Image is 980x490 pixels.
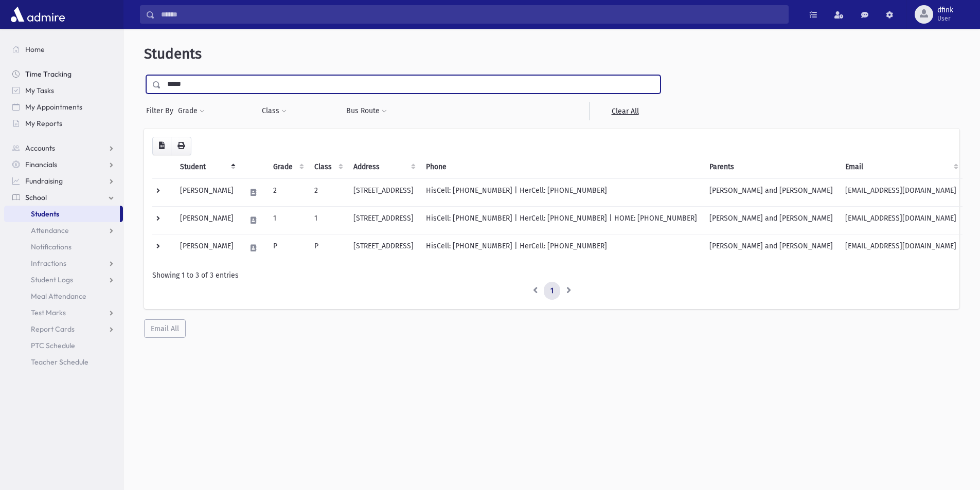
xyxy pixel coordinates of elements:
a: School [4,189,123,206]
a: Clear All [589,102,661,120]
td: [EMAIL_ADDRESS][DOMAIN_NAME] [839,234,963,262]
th: Parents [703,155,839,179]
a: Accounts [4,140,123,156]
button: Print [171,137,191,155]
th: Student: activate to sort column descending [174,155,240,179]
td: [EMAIL_ADDRESS][DOMAIN_NAME] [839,178,963,206]
a: My Reports [4,115,123,132]
img: AdmirePro [8,4,67,25]
td: [EMAIL_ADDRESS][DOMAIN_NAME] [839,206,963,234]
a: Teacher Schedule [4,354,123,370]
span: dfink [937,6,953,14]
span: Accounts [25,143,55,153]
td: P [308,234,347,262]
a: Test Marks [4,304,123,321]
span: Test Marks [31,308,66,317]
td: [PERSON_NAME] and [PERSON_NAME] [703,206,839,234]
button: Bus Route [346,102,387,120]
span: Fundraising [25,176,63,186]
a: Students [4,206,120,222]
td: HisCell: [PHONE_NUMBER] | HerCell: [PHONE_NUMBER] | HOME: [PHONE_NUMBER] [420,206,703,234]
button: Email All [144,319,186,338]
span: My Reports [25,119,62,128]
span: Notifications [31,242,72,251]
span: Infractions [31,259,66,268]
a: Attendance [4,222,123,239]
a: PTC Schedule [4,337,123,354]
a: Notifications [4,239,123,255]
button: CSV [152,137,171,155]
th: Phone [420,155,703,179]
td: 1 [308,206,347,234]
a: 1 [544,282,560,300]
button: Class [261,102,287,120]
a: Infractions [4,255,123,271]
th: Grade: activate to sort column ascending [267,155,308,179]
td: [PERSON_NAME] [174,206,240,234]
a: Fundraising [4,173,123,189]
div: Showing 1 to 3 of 3 entries [152,270,951,281]
span: School [25,193,47,202]
a: Financials [4,156,123,173]
input: Search [155,5,788,24]
td: 2 [267,178,308,206]
td: [PERSON_NAME] and [PERSON_NAME] [703,178,839,206]
td: 2 [308,178,347,206]
span: My Tasks [25,86,54,95]
span: Meal Attendance [31,292,86,301]
span: Report Cards [31,324,75,334]
a: Student Logs [4,271,123,288]
th: Class: activate to sort column ascending [308,155,347,179]
span: User [937,14,953,23]
a: Report Cards [4,321,123,337]
td: HisCell: [PHONE_NUMBER] | HerCell: [PHONE_NUMBER] [420,178,703,206]
a: My Appointments [4,99,123,115]
a: My Tasks [4,82,123,99]
span: Home [25,45,45,54]
span: Student Logs [31,275,73,284]
span: Students [144,45,202,62]
span: Attendance [31,226,69,235]
span: Students [31,209,59,219]
span: My Appointments [25,102,82,112]
span: Filter By [146,105,177,116]
a: Time Tracking [4,66,123,82]
td: [PERSON_NAME] and [PERSON_NAME] [703,234,839,262]
td: P [267,234,308,262]
span: PTC Schedule [31,341,75,350]
td: [PERSON_NAME] [174,178,240,206]
td: HisCell: [PHONE_NUMBER] | HerCell: [PHONE_NUMBER] [420,234,703,262]
span: Time Tracking [25,69,72,79]
span: Teacher Schedule [31,357,88,367]
td: 1 [267,206,308,234]
th: Email: activate to sort column ascending [839,155,963,179]
th: Address: activate to sort column ascending [347,155,420,179]
span: Financials [25,160,57,169]
button: Grade [177,102,205,120]
td: [PERSON_NAME] [174,234,240,262]
a: Meal Attendance [4,288,123,304]
td: [STREET_ADDRESS] [347,234,420,262]
a: Home [4,41,123,58]
td: [STREET_ADDRESS] [347,206,420,234]
td: [STREET_ADDRESS] [347,178,420,206]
